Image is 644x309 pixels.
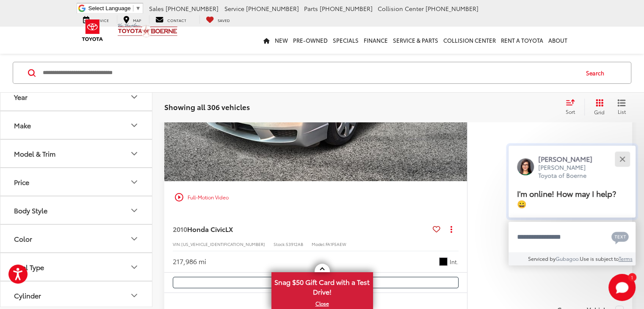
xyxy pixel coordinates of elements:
[0,168,153,196] button: PricePrice
[498,27,546,54] a: Rent a Toyota
[42,63,578,83] input: Search by Make, Model, or Keyword
[14,206,47,214] div: Body Style
[14,178,29,186] div: Price
[173,277,459,288] button: Comments
[426,4,478,13] span: [PHONE_NUMBER]
[390,27,441,54] a: Service & Parts: Opens in a new tab
[272,273,372,299] span: Snag $50 Gift Card with a Test Drive!
[187,224,225,234] span: Honda Civic
[509,146,636,265] div: Close[PERSON_NAME][PERSON_NAME] Toyota of BoerneI'm online! How may I help? 😀Type your messageCha...
[14,149,55,157] div: Model & Trim
[286,241,303,247] span: 53912AB
[517,188,616,209] span: I'm online! How may I help? 😀
[149,15,193,24] a: Contact
[181,241,265,247] span: [US_VEHICLE_IDENTIFICATION_NUMBER]
[129,148,139,158] div: Model & Trim
[290,27,330,54] a: Pre-Owned
[117,23,178,38] img: Vic Vaughan Toyota of Boerne
[0,83,153,110] button: YearYear
[173,257,206,266] div: 217,986 mi
[361,27,390,54] a: Finance
[129,205,139,215] div: Body Style
[584,99,611,116] button: Grid View
[164,102,250,112] span: Showing all 306 vehicles
[578,62,616,83] button: Search
[218,17,230,23] span: Saved
[330,27,361,54] a: Specials
[631,275,633,279] span: 1
[509,222,636,252] textarea: Type your message
[225,224,233,234] span: LX
[274,241,286,247] span: Stock:
[439,257,448,266] span: Black
[0,281,153,309] button: CylinderCylinder
[613,150,631,168] button: Close
[0,140,153,167] button: Model & TrimModel & Trim
[444,222,459,237] button: Actions
[14,235,32,243] div: Color
[173,224,187,234] span: 2010
[528,255,556,262] span: Serviced by
[441,27,498,54] a: Collision Center
[0,253,153,281] button: Fuel TypeFuel Type
[450,258,459,266] span: Int.
[272,27,290,54] a: New
[173,241,181,247] span: VIN:
[14,291,41,299] div: Cylinder
[608,274,636,301] button: Toggle Chat Window
[609,227,631,246] button: Chat with SMS
[608,274,636,301] svg: Start Chat
[326,241,346,247] span: FA1F5AEW
[117,15,147,24] a: Map
[538,154,601,163] p: [PERSON_NAME]
[129,262,139,272] div: Fuel Type
[450,226,452,232] span: dropdown dots
[320,4,373,13] span: [PHONE_NUMBER]
[129,120,139,130] div: Make
[304,4,318,13] span: Parts
[14,93,28,101] div: Year
[246,4,299,13] span: [PHONE_NUMBER]
[561,99,584,116] button: Select sort value
[224,4,244,13] span: Service
[129,177,139,187] div: Price
[378,4,424,13] span: Collision Center
[0,196,153,224] button: Body StyleBody Style
[312,241,326,247] span: Model:
[619,255,633,262] a: Terms
[129,233,139,243] div: Color
[566,108,575,115] span: Sort
[0,225,153,252] button: ColorColor
[77,17,108,44] img: Toyota
[0,111,153,139] button: MakeMake
[173,224,429,234] a: 2010Honda CivicLX
[556,255,580,262] a: Gubagoo.
[617,108,626,115] span: List
[166,4,218,13] span: [PHONE_NUMBER]
[538,163,601,180] p: [PERSON_NAME] Toyota of Boerne
[77,15,115,24] a: Service
[149,4,164,13] span: Sales
[261,27,272,54] a: Home
[129,290,139,300] div: Cylinder
[580,255,619,262] span: Use is subject to
[129,91,139,102] div: Year
[88,5,131,11] span: Select Language
[88,5,141,11] a: Select Language​
[594,108,605,116] span: Grid
[135,5,141,11] span: ▼
[14,263,44,271] div: Fuel Type
[546,27,570,54] a: About
[611,99,632,116] button: List View
[14,121,31,129] div: Make
[199,15,236,24] a: My Saved Vehicles
[611,231,629,244] svg: Text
